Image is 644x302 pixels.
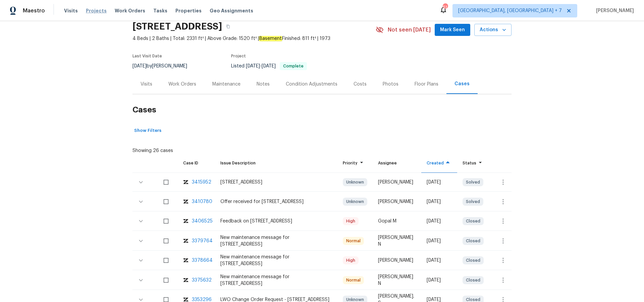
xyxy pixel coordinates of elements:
span: Visits [64,7,78,14]
span: [DATE] [262,64,276,68]
div: Gopal M [378,218,416,224]
a: zendesk-icon3410780 [183,198,210,205]
div: 3406525 [192,218,213,224]
img: zendesk-icon [183,238,189,244]
div: 3415952 [192,179,211,186]
a: zendesk-icon3415952 [183,179,210,186]
div: New maintenance message for [STREET_ADDRESS] [220,273,332,287]
div: [PERSON_NAME] [378,257,416,264]
a: zendesk-icon3379764 [183,238,210,244]
span: [DATE] [246,64,260,68]
span: [GEOGRAPHIC_DATA], [GEOGRAPHIC_DATA] + 7 [458,7,562,14]
div: Status [463,160,484,166]
img: zendesk-icon [183,277,189,284]
span: Complete [280,64,306,68]
span: High [343,218,358,224]
div: New maintenance message for [STREET_ADDRESS] [220,234,332,248]
span: Projects [86,7,107,14]
a: zendesk-icon3406525 [183,218,210,224]
div: [PERSON_NAME] [378,198,416,205]
div: Case ID [183,160,210,166]
span: Actions [480,26,506,34]
h2: [STREET_ADDRESS] [132,23,222,30]
div: [PERSON_NAME] [378,179,416,186]
div: 3375632 [192,277,212,284]
span: High [343,257,358,264]
span: [PERSON_NAME] [593,7,634,14]
span: - [246,64,276,68]
button: Actions [474,24,512,36]
span: Mark Seen [440,26,465,34]
div: Work Orders [168,81,196,88]
h2: Cases [132,94,512,125]
span: Not seen [DATE] [388,27,431,33]
div: Notes [257,81,270,88]
span: Unknown [343,179,367,186]
span: Normal [343,238,363,244]
span: Properties [175,7,202,14]
div: [DATE] [427,179,452,186]
div: Costs [354,81,367,88]
div: Photos [383,81,398,88]
div: 51 [443,4,447,11]
div: Issue Description [220,160,332,166]
span: Solved [463,179,483,186]
span: Solved [463,198,483,205]
div: [DATE] [427,198,452,205]
span: Geo Assignments [210,7,253,14]
a: zendesk-icon3375632 [183,277,210,284]
img: zendesk-icon [183,218,189,224]
span: Work Orders [115,7,145,14]
div: Feedback on [STREET_ADDRESS] [220,218,332,224]
span: Project [231,54,246,58]
span: Closed [463,238,483,244]
div: Condition Adjustments [286,81,337,88]
div: [PERSON_NAME] N [378,234,416,248]
span: Closed [463,257,483,264]
div: 3378664 [192,257,213,264]
div: [PERSON_NAME] N [378,273,416,287]
span: Closed [463,277,483,284]
span: [DATE] [132,64,147,68]
div: [DATE] [427,257,452,264]
div: Cases [454,81,470,87]
div: Offer received for [STREET_ADDRESS] [220,198,332,205]
div: [DATE] [427,238,452,244]
div: Created [427,160,452,166]
span: Unknown [343,198,367,205]
div: Priority [343,160,367,166]
span: Normal [343,277,363,284]
div: 3379764 [192,238,213,244]
div: 3410780 [192,198,212,205]
button: Show Filters [132,125,163,136]
div: [STREET_ADDRESS] [220,179,332,186]
span: Show Filters [134,127,161,135]
div: [DATE] [427,218,452,224]
em: Basement [259,36,282,41]
div: Floor Plans [415,81,438,88]
span: Maestro [23,7,45,14]
img: zendesk-icon [183,179,189,186]
a: zendesk-icon3378664 [183,257,210,264]
span: Tasks [153,8,167,13]
img: zendesk-icon [183,257,189,264]
div: Assignee [378,160,416,166]
div: Showing 26 cases [132,145,173,154]
img: zendesk-icon [183,198,189,205]
button: Copy Address [222,20,234,33]
div: Maintenance [212,81,240,88]
div: Visits [141,81,152,88]
span: Last Visit Date [132,54,162,58]
span: 4 Beds | 2 Baths | Total: 2331 ft² | Above Grade: 1520 ft² | Finished: 811 ft² | 1973 [132,35,376,42]
div: [DATE] [427,277,452,284]
button: Mark Seen [435,24,470,36]
span: Listed [231,64,307,68]
div: New maintenance message for [STREET_ADDRESS] [220,254,332,267]
span: Closed [463,218,483,224]
div: by [PERSON_NAME] [132,62,195,70]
